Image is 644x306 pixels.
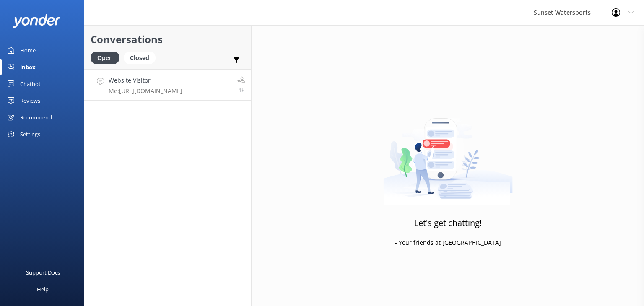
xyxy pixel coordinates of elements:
a: Website VisitorMe:[URL][DOMAIN_NAME]1h [84,69,251,101]
a: Closed [124,53,160,62]
div: Closed [124,52,156,64]
div: Inbox [20,59,36,75]
h2: Conversations [91,31,245,47]
div: Help [37,281,49,298]
img: artwork of a man stealing a conversation from at giant smartphone [383,101,513,205]
h3: Let's get chatting! [414,216,482,230]
img: yonder-white-logo.png [13,14,61,28]
h4: Website Visitor [109,76,182,85]
div: Settings [20,126,40,143]
div: Open [91,52,119,64]
div: Recommend [20,109,52,126]
p: - Your friends at [GEOGRAPHIC_DATA] [395,238,501,247]
span: Sep 11 2025 03:21pm (UTC -05:00) America/Cancun [239,87,245,94]
a: Open [91,53,124,62]
div: Home [20,42,36,59]
div: Support Docs [26,264,60,281]
div: Chatbot [20,75,41,92]
div: Reviews [20,92,40,109]
p: Me: [URL][DOMAIN_NAME] [109,87,182,95]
